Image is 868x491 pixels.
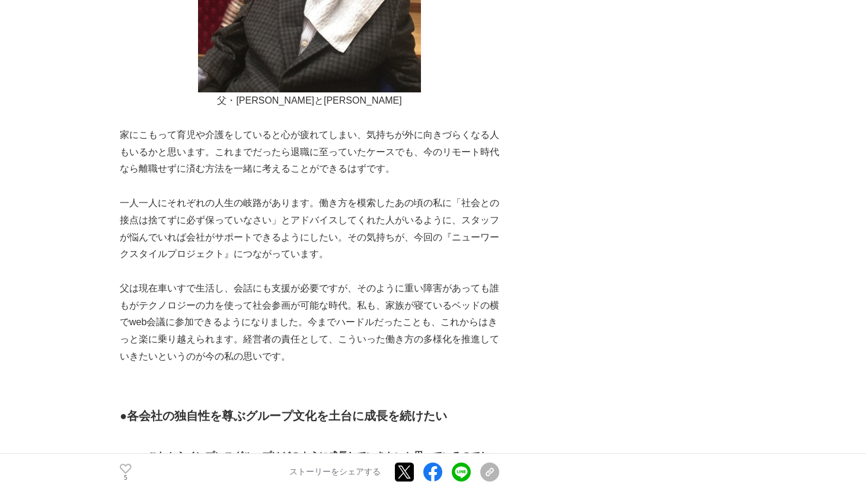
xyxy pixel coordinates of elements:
p: 父・[PERSON_NAME]と[PERSON_NAME] [120,92,499,110]
p: ストーリーをシェアする [289,467,381,478]
p: 5 [120,475,132,481]
strong: ―――これからインプレスグループはどのように成長していきたいと思っているのでしょうか。 [120,451,499,478]
p: 家にこもって育児や介護をしていると心が疲れてしまい、気持ちが外に向きづらくなる人もいるかと思います。これまでだったら退職に至っていたケースでも、今のリモート時代なら離職せずに済む方法を一緒に考え... [120,127,499,178]
p: 一人一人にそれぞれの人生の岐路があります。働き方を模索したあの頃の私に「社会との接点は捨てずに必ず保っていなさい」とアドバイスしてくれた人がいるように、スタッフが悩んでいれば会社がサポートできる... [120,195,499,263]
p: 父は現在車いすで生活し、会話にも支援が必要ですが、そのように重い障害があっても誰もがテクノロジーの力を使って社会参画が可能な時代。私も、家族が寝ているベッドの横でweb会議に参加できるようになり... [120,280,499,365]
h2: ●各会社の独自性を尊ぶグループ文化を土台に成長を続けたい [120,406,499,425]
